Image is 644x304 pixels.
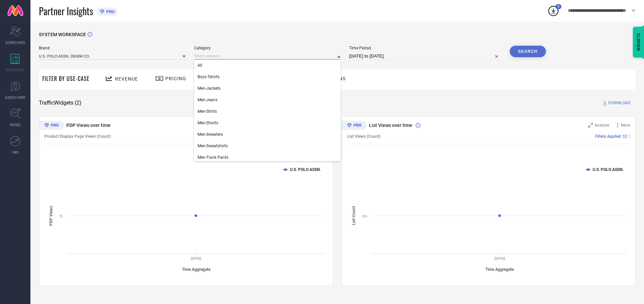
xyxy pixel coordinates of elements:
span: | [629,134,630,139]
span: PRO [105,9,115,14]
span: Men-Sweaters [198,132,223,137]
span: Category [194,46,341,50]
span: Time Period [349,46,501,50]
div: Men-Sweatshirts [194,140,341,152]
span: TRENDS [9,122,21,127]
span: Boys-Tshirts [198,74,220,79]
span: Men-Jeans [198,97,217,102]
span: Traffic Widgets ( 2 ) [39,100,82,106]
div: Men-Jeans [194,94,341,106]
span: FWD [12,150,19,155]
span: WORKSPACE [6,67,25,72]
span: Men-Shorts [198,121,218,125]
span: All [198,63,202,68]
div: Men-Sweaters [194,129,341,140]
div: All [194,60,341,71]
span: Partner Insights [39,4,93,18]
span: Analyse [595,123,609,128]
span: List Views over time [369,123,412,128]
text: 7L [59,214,63,218]
span: Brand [39,46,186,50]
tspan: Time Aggregate [182,267,211,272]
input: Select category [194,52,341,60]
text: 2Cr [362,214,368,218]
button: Search [510,46,546,57]
tspan: Time Aggregate [485,267,514,272]
span: Filter By Use-Case [42,74,90,83]
span: SYSTEM WORKSPACE [39,32,86,37]
div: Premium [39,121,64,131]
span: 1 [557,4,559,9]
span: List Views (Count) [347,134,381,139]
span: More [621,123,630,128]
text: [DATE] [191,257,201,260]
span: Men-Jackets [198,86,221,91]
tspan: List Count [351,206,356,225]
span: PDP Views over time [66,123,111,128]
div: Premium [342,121,367,131]
span: SUGGESTIONS [5,95,26,100]
span: Revenue [115,76,138,82]
text: [DATE] [495,257,505,260]
tspan: PDP Views [49,206,53,226]
span: Men-Sweatshirts [198,144,228,148]
span: Product Display Page Views (Count) [44,134,111,139]
div: Men-Shirts [194,106,341,117]
span: SCORECARDS [5,40,25,45]
div: Boys-Tshirts [194,71,341,83]
span: Pricing [165,76,186,81]
span: Men-Track Pants [198,155,228,160]
svg: Zoom [588,123,593,128]
span: DOWNLOAD [608,100,630,106]
div: Men-Jackets [194,83,341,94]
span: Filters Applied [595,134,621,139]
div: Men-Shorts [194,117,341,129]
div: Men-Track Pants [194,152,341,163]
span: Men-Shirts [198,109,217,114]
input: Select time period [349,52,501,60]
text: U.S. POLO ASSN. [290,167,321,172]
text: U.S. POLO ASSN. [593,167,623,172]
div: Open download list [547,5,559,17]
